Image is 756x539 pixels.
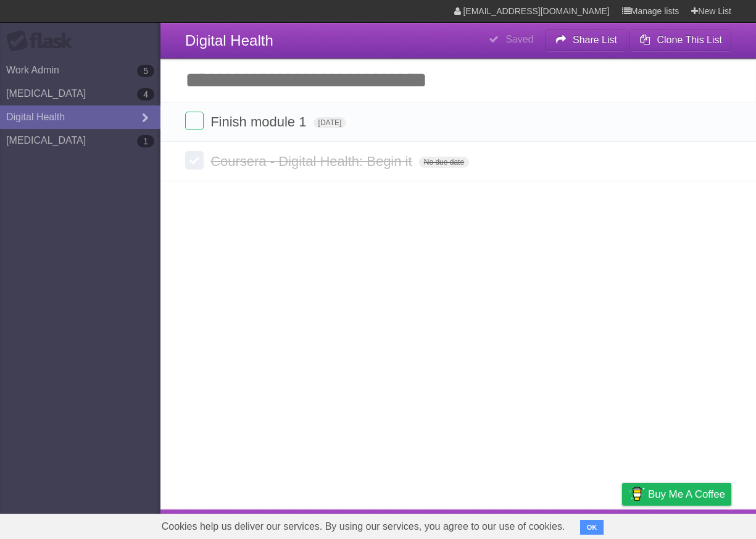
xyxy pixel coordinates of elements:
[564,512,591,536] a: Terms
[149,514,578,539] span: Cookies help us deliver our services. By using our services, you agree to our use of cookies.
[648,483,725,505] span: Buy me a coffee
[458,512,484,536] a: About
[580,520,604,535] button: OK
[137,88,154,101] b: 4
[622,483,731,506] a: Buy me a coffee
[185,151,204,170] label: Done
[499,512,549,536] a: Developers
[137,135,154,147] b: 1
[606,512,638,536] a: Privacy
[210,114,309,130] span: Finish module 1
[185,112,204,130] label: Done
[546,29,627,51] button: Share List
[185,32,273,49] span: Digital Health
[628,483,645,504] img: Buy me a coffee
[419,157,469,168] span: No due date
[137,65,154,77] b: 5
[6,30,80,52] div: Flask
[314,117,347,128] span: [DATE]
[505,34,533,44] b: Saved
[654,512,731,536] a: Suggest a feature
[657,35,722,45] b: Clone This List
[210,154,415,169] span: Coursera - Digital Health: Begin it
[629,29,731,51] button: Clone This List
[573,35,617,45] b: Share List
